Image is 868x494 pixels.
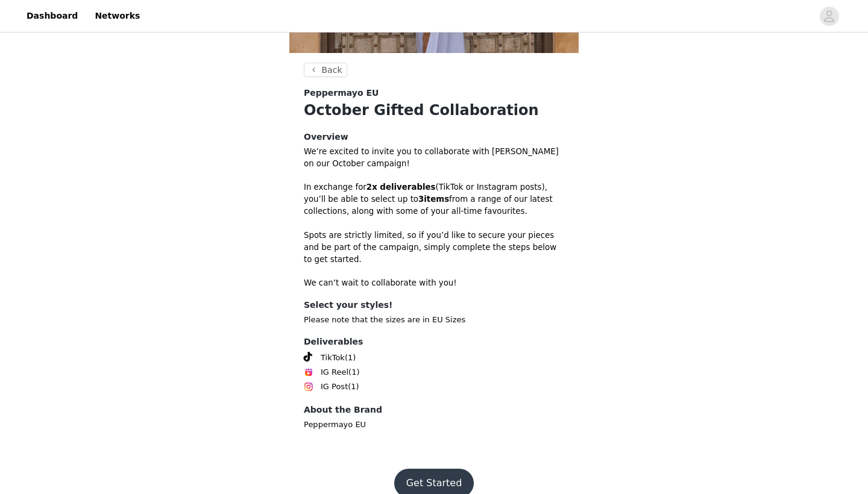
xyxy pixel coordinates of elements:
span: In exchange for (TikTok or Instagram posts), you’ll be able to select up to from a range of our l... [304,183,553,216]
strong: 3 [418,195,424,204]
h4: Deliverables [304,336,564,348]
span: Spots are strictly limited, so if you’d like to secure your pieces and be part of the campaign, s... [304,231,556,264]
h4: Select your styles! [304,299,564,311]
strong: 2x deliverables [366,183,436,192]
span: IG Post [321,381,348,393]
h1: October Gifted Collaboration [304,99,564,121]
a: Networks [87,2,147,30]
a: Dashboard [19,2,85,30]
span: We can’t wait to collaborate with you! [304,278,457,287]
p: Peppermayo EU [304,419,564,431]
span: IG Reel [321,366,348,378]
div: avatar [823,7,835,26]
p: Please note that the sizes are in EU Sizes [304,314,564,326]
span: Peppermayo EU [304,87,379,99]
span: (1) [348,381,359,393]
span: (1) [348,366,359,378]
img: Instagram Icon [304,382,313,392]
span: TikTok [321,352,345,364]
h4: Overview [304,131,564,143]
button: Back [304,63,347,77]
img: Instagram Reels Icon [304,367,313,377]
strong: items [424,195,449,204]
span: We’re excited to invite you to collaborate with [PERSON_NAME] on our October campaign! [304,147,559,168]
span: (1) [345,352,356,364]
h4: About the Brand [304,404,564,416]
